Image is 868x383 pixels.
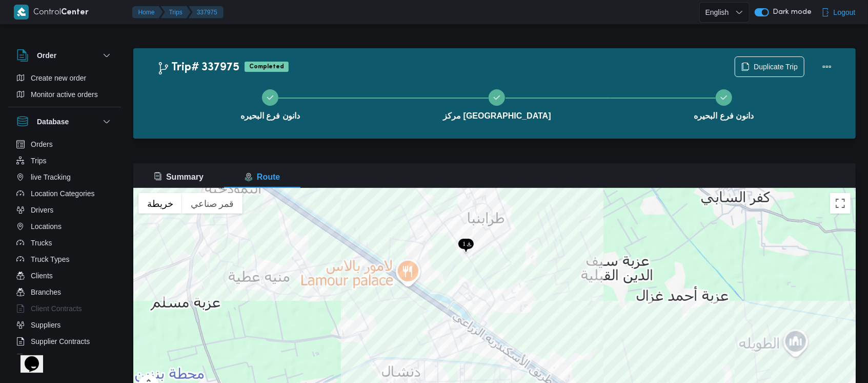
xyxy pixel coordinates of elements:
[12,185,117,202] button: Location Categories
[189,6,224,18] button: 337975
[31,204,53,216] span: Drivers
[157,61,239,74] h2: Trip# 337975
[154,173,204,181] span: Summary
[245,62,289,72] span: Completed
[31,335,90,348] span: Supplier Contracts
[138,193,182,214] button: عرض خريطة الشارع
[31,138,53,150] span: Orders
[12,218,117,235] button: Locations
[37,49,56,62] h3: Order
[31,220,62,233] span: Locations
[182,193,243,214] button: عرض صور القمر الصناعي
[754,61,798,73] span: Duplicate Trip
[266,93,274,102] svg: Step 1 is complete
[817,2,860,23] button: Logout
[31,270,53,282] span: Clients
[12,300,117,317] button: Client Contracts
[8,70,121,107] div: Order
[12,317,117,333] button: Suppliers
[31,187,95,200] span: Location Categories
[493,93,501,102] svg: Step 2 is complete
[31,171,71,183] span: live Tracking
[31,319,60,331] span: Suppliers
[31,286,61,298] span: Branches
[12,152,117,169] button: Trips
[62,9,89,16] b: Center
[31,352,56,364] span: Devices
[14,5,29,20] img: X8yXhbKr1z7QwAAAABJRU5ErkJggg==
[443,110,551,122] span: مركز [GEOGRAPHIC_DATA]
[694,110,754,122] span: دانون فرع البحيره
[12,251,117,267] button: Truck Types
[830,193,851,214] button: تبديل إلى العرض ملء الشاشة
[8,136,121,358] div: Database
[735,56,804,77] button: Duplicate Trip
[16,116,113,128] button: Database
[12,333,117,350] button: Supplier Contracts
[12,86,117,103] button: Monitor active orders
[769,8,812,16] span: Dark mode
[10,342,43,373] iframe: chat widget
[12,136,117,152] button: Orders
[31,302,82,315] span: Client Contracts
[31,155,47,167] span: Trips
[157,77,383,130] button: دانون فرع البحيره
[12,267,117,284] button: Clients
[16,49,113,62] button: Order
[12,284,117,300] button: Branches
[132,6,163,18] button: Home
[817,56,837,77] button: Actions
[12,202,117,218] button: Drivers
[31,237,52,249] span: Trucks
[611,77,837,130] button: دانون فرع البحيره
[383,77,610,130] button: مركز [GEOGRAPHIC_DATA]
[12,70,117,86] button: Create new order
[31,253,69,265] span: Truck Types
[161,6,191,18] button: Trips
[720,93,728,102] svg: Step 3 is complete
[240,110,300,122] span: دانون فرع البحيره
[12,169,117,185] button: live Tracking
[12,350,117,366] button: Devices
[245,173,280,181] span: Route
[249,64,284,70] b: Completed
[834,6,856,18] span: Logout
[31,88,98,101] span: Monitor active orders
[37,116,69,128] h3: Database
[12,235,117,251] button: Trucks
[31,72,86,84] span: Create new order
